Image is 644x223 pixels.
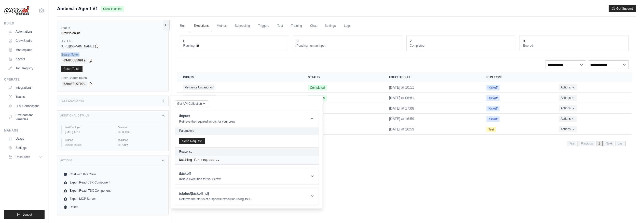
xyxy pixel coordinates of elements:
span: Previous [579,141,595,146]
span: Default branch [65,143,81,146]
span: 1 [596,141,602,146]
span: Kickoff [486,95,500,101]
pre: Waiting for request... [179,158,315,162]
button: Actions for execution [559,126,577,132]
label: API URL [61,39,164,43]
span: [URL][DOMAIN_NAME] [61,44,94,48]
div: Operate [4,77,45,82]
h2: Parameters [179,129,315,133]
button: Actions for execution [559,84,577,90]
div: 0 [296,38,298,44]
span: Kickoff [486,116,500,122]
div: Manage [4,128,45,133]
dt: Errored [523,44,625,48]
a: Settings [322,21,339,31]
code: 32ec80e0f99a [61,81,87,87]
button: Resources [6,153,45,161]
a: Settings [6,144,45,152]
label: Version [118,125,164,129]
span: Pergunta Usuario: oie [183,95,216,101]
div: Build [4,21,45,25]
nav: Pagination [177,137,632,150]
h3: Actions [60,159,73,162]
div: Crew [118,143,164,147]
a: Tool Registry [6,64,45,72]
p: Retrieve the required inputs for your crew [179,120,235,124]
button: Actions for execution [559,105,577,111]
a: View execution details for Pergunta Usuario [183,95,296,101]
label: Last Deployed [65,125,111,129]
span: Get API Collection [177,102,202,106]
code: 09d8b58509f9 [61,58,87,64]
button: Get Support [609,5,636,12]
h1: /inputs [179,113,235,119]
a: Integrations [6,84,45,92]
h2: Response [179,150,193,154]
a: Delete [61,203,164,211]
span: Pergunta Usuario: oi [183,85,214,90]
time: September 11, 2025 at 17:10 BST [65,131,80,134]
a: Chat [307,21,320,31]
dt: Completed [410,44,512,48]
button: Actions for execution [559,116,577,122]
a: Run [177,21,189,31]
h3: Test Endpoints [60,99,84,102]
a: Export MCP Server [61,195,164,203]
section: Crew executions table [177,72,632,150]
button: Actions for execution [559,95,577,101]
span: Kickoff [486,85,500,90]
label: Bearer Token [61,53,164,57]
time: September 11, 2025 at 16:59 BST [389,117,414,121]
th: Executed at [383,72,480,82]
div: 0.186.1 [118,130,164,134]
span: Crew is online [101,6,124,12]
a: Traces [6,93,45,101]
h1: /status/{kickoff_id} [179,191,252,196]
time: September 12, 2025 at 08:51 BST [389,96,414,100]
a: Export React JSX Component [61,178,164,187]
a: Export React TSX Component [61,187,164,195]
span: Resources [16,155,30,159]
a: Training [288,21,305,31]
h1: /kickoff [179,171,221,176]
span: First [567,141,578,146]
th: Status [302,72,383,82]
iframe: Chat Widget [619,199,644,223]
label: Status [61,26,164,30]
a: Triggers [255,21,272,31]
div: 0 [183,38,185,44]
time: September 11, 2025 at 17:08 BST [389,106,414,110]
button: Logout [4,210,45,219]
button: Get API Collection [175,100,208,107]
nav: Pagination [567,141,626,146]
span: Logout [23,213,32,217]
span: Completed [308,95,327,101]
p: Initiate execution for your crew [179,177,221,181]
span: Last [615,141,626,146]
a: Reset Token [61,66,83,72]
a: Marketplace [6,46,45,54]
span: Running [183,44,195,48]
a: Metrics [214,21,230,31]
p: Retrieve the status of a specific execution using its ID [179,197,252,201]
a: Chat with this Crew [61,170,164,178]
label: Instance [118,138,164,142]
span: Completed [308,85,327,90]
time: September 11, 2025 at 16:59 BST [389,127,414,131]
span: Next [604,141,614,146]
img: Logo [4,6,30,16]
a: Environment Variables [6,111,45,123]
a: Agents [6,55,45,63]
a: Executions [191,21,212,31]
th: Run Type [480,72,553,82]
a: Crew Studio [6,37,45,45]
button: Send Request [179,138,205,144]
a: LLM Connections [6,102,45,110]
a: Scheduling [232,21,253,31]
a: Test [274,21,286,31]
span: Test [486,127,496,132]
span: Ambev.Ia Agent V1 [57,5,98,12]
h3: Additional Details [60,114,89,117]
a: View execution details for Pergunta Usuario [183,85,296,90]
